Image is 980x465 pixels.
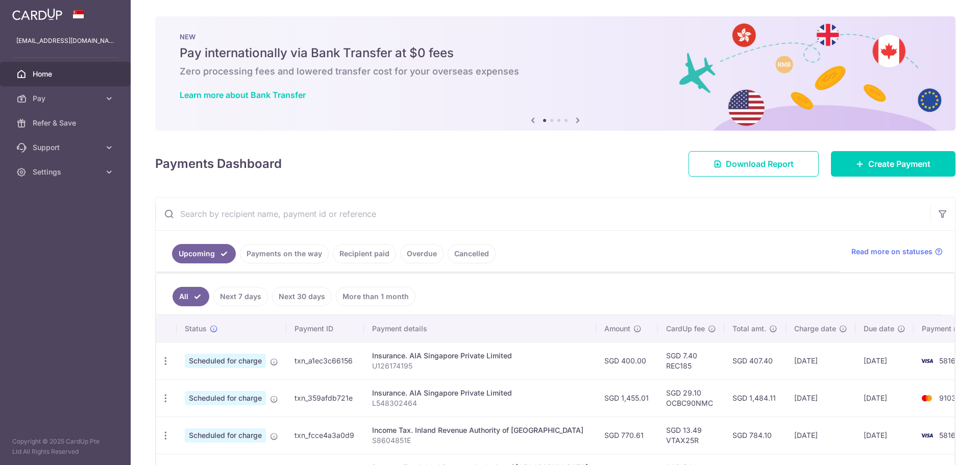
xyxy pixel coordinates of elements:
td: SGD 1,484.11 [724,379,786,417]
img: Bank Card [917,429,937,442]
td: txn_359afdb721e [286,379,364,417]
span: Create Payment [868,158,930,170]
a: Download Report [689,151,819,177]
div: Income Tax. Inland Revenue Authority of [GEOGRAPHIC_DATA] [372,425,588,435]
span: 9103 [939,394,956,402]
a: Cancelled [448,244,496,263]
img: Bank Card [917,355,937,367]
a: All [173,287,209,306]
td: txn_a1ec3c66156 [286,342,364,379]
img: CardUp [12,8,62,20]
p: L548302464 [372,398,588,408]
span: Charge date [794,324,836,334]
span: 5816 [939,431,955,439]
a: Create Payment [831,151,955,177]
img: Bank transfer banner [155,16,955,131]
p: NEW [180,33,931,41]
span: Refer & Save [33,118,100,128]
span: Settings [33,167,100,177]
h6: Zero processing fees and lowered transfer cost for your overseas expenses [180,65,931,78]
span: Due date [864,324,894,334]
td: [DATE] [786,342,855,379]
p: S8604851E [372,435,588,446]
span: Status [185,324,207,334]
span: Amount [604,324,630,334]
td: [DATE] [855,342,914,379]
span: Support [33,142,100,153]
img: Bank Card [917,392,937,404]
span: Pay [33,93,100,104]
td: SGD 407.40 [724,342,786,379]
td: SGD 784.10 [724,417,786,454]
span: Scheduled for charge [185,354,266,368]
span: Home [33,69,100,79]
span: Total amt. [732,324,766,334]
a: More than 1 month [336,287,415,306]
input: Search by recipient name, payment id or reference [156,198,930,230]
h5: Pay internationally via Bank Transfer at $0 fees [180,45,931,61]
p: U126174195 [372,361,588,371]
span: CardUp fee [666,324,705,334]
span: Scheduled for charge [185,391,266,405]
span: 5816 [939,356,955,365]
td: SGD 29.10 OCBC90NMC [658,379,724,417]
a: Next 30 days [272,287,332,306]
a: Recipient paid [333,244,396,263]
th: Payment details [364,315,596,342]
td: txn_fcce4a3a0d9 [286,417,364,454]
a: Read more on statuses [851,247,943,257]
td: SGD 13.49 VTAX25R [658,417,724,454]
a: Payments on the way [240,244,329,263]
div: Insurance. AIA Singapore Private Limited [372,351,588,361]
td: [DATE] [855,379,914,417]
td: SGD 1,455.01 [596,379,658,417]
td: [DATE] [786,417,855,454]
div: Insurance. AIA Singapore Private Limited [372,388,588,398]
th: Payment ID [286,315,364,342]
td: [DATE] [855,417,914,454]
h4: Payments Dashboard [155,155,282,173]
p: [EMAIL_ADDRESS][DOMAIN_NAME] [16,36,114,46]
span: Read more on statuses [851,247,933,257]
td: SGD 400.00 [596,342,658,379]
a: Learn more about Bank Transfer [180,90,306,100]
a: Upcoming [172,244,236,263]
a: Overdue [400,244,444,263]
span: Scheduled for charge [185,428,266,443]
td: SGD 7.40 REC185 [658,342,724,379]
td: SGD 770.61 [596,417,658,454]
a: Next 7 days [213,287,268,306]
td: [DATE] [786,379,855,417]
span: Download Report [726,158,794,170]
